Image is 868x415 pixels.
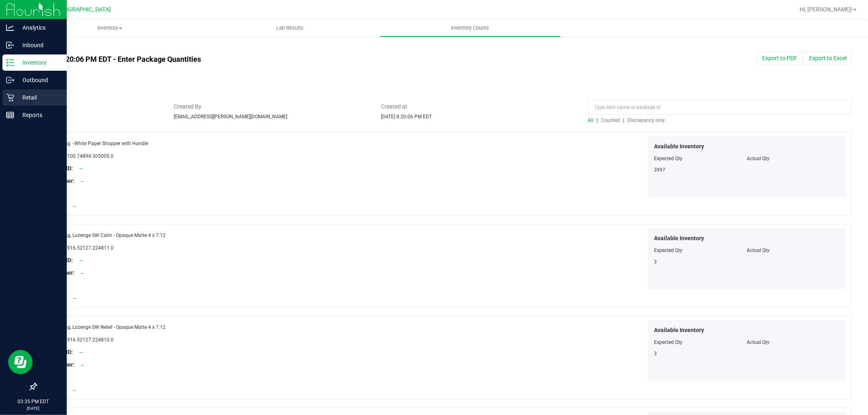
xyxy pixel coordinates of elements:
[14,110,63,120] p: Reports
[601,117,620,123] span: Counted
[69,295,76,301] span: --
[654,156,682,161] span: Expected Qty
[77,362,83,368] span: --
[654,326,704,335] span: Available Inventory
[747,156,770,161] span: Actual Qty
[4,398,63,405] p: 03:35 PM EDT
[654,339,682,345] span: Expected Qty
[20,20,200,37] a: Inventory
[200,20,380,37] a: Lab Results
[747,248,770,253] span: Actual Qty
[626,117,665,123] a: Discrepancy only
[62,324,166,330] span: Bag, Lozenge SW Relief - Opaque Matte 4 x 7.12
[69,387,76,393] span: --
[57,245,114,251] span: 3.51916.52127.224811.0
[69,204,76,209] span: --
[381,102,576,111] span: Created at
[77,178,83,184] span: --
[747,339,770,345] span: Actual Qty
[14,75,63,85] p: Outbound
[36,55,507,63] h4: [DATE] 8:20:06 PM EDT - Enter Package Quantities
[36,102,162,111] span: Status
[654,167,665,173] span: 3997
[62,232,166,238] span: Bag, Lozenge SW Calm - Opaque Matte 4 x 7.12
[6,111,14,119] inline-svg: Reports
[20,24,199,32] span: Inventory
[623,117,625,123] span: |
[14,58,63,67] p: Inventory
[174,102,369,111] span: Created By
[654,259,657,265] span: 3
[79,350,83,355] a: --
[654,248,682,253] span: Expected Qty
[265,24,315,32] span: Lab Results
[14,40,63,50] p: Inbound
[55,6,111,13] span: [GEOGRAPHIC_DATA]
[6,76,14,84] inline-svg: Outbound
[77,270,83,276] span: --
[14,93,63,102] p: Retail
[57,337,114,343] span: 3.51916.52127.224810.0
[6,59,14,67] inline-svg: Inventory
[6,41,14,49] inline-svg: Inbound
[800,6,853,13] span: Hi, [PERSON_NAME]!
[8,350,33,374] iframe: Resource center
[381,114,432,120] span: [DATE] 8:20:06 PM EDT
[57,153,114,159] span: 2.70100.74894.305005.0
[597,117,598,123] span: |
[654,351,657,356] span: 3
[588,117,594,123] span: All
[380,20,560,37] a: Inventory Counts
[588,117,597,123] a: All
[757,51,802,65] button: Export to PDF
[14,23,63,33] p: Analytics
[174,114,287,120] span: [EMAIL_ADDRESS][PERSON_NAME][DOMAIN_NAME]
[628,117,665,123] span: Discrepancy only
[588,100,852,115] input: Type item name or package id
[79,166,83,172] a: --
[654,234,704,243] span: Available Inventory
[6,24,14,32] inline-svg: Analytics
[6,93,14,102] inline-svg: Retail
[62,141,148,146] span: Bag - White Paper Shopper with Handle
[440,24,501,32] span: Inventory Counts
[654,142,704,151] span: Available Inventory
[79,258,83,263] a: --
[4,405,63,411] p: [DATE]
[804,51,852,65] button: Export to Excel
[599,117,623,123] a: Counted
